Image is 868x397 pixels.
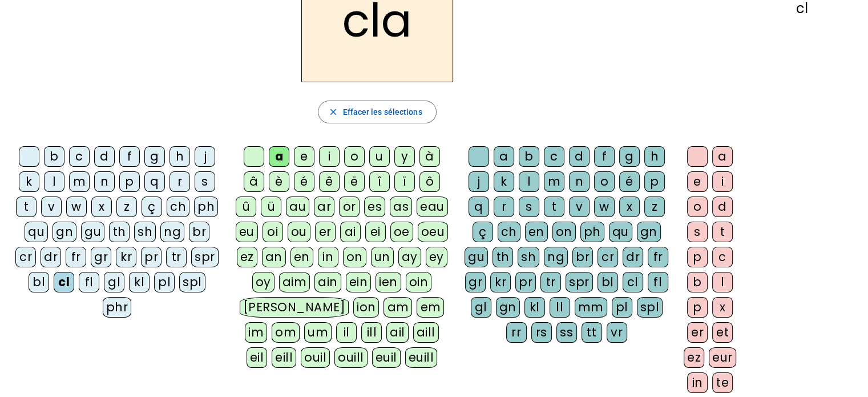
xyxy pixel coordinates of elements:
div: qu [25,222,48,242]
div: n [569,171,590,192]
div: aill [413,322,439,343]
div: gn [496,297,520,318]
div: gl [104,272,124,292]
div: b [687,272,708,292]
div: k [19,171,39,192]
div: o [594,171,615,192]
div: l [44,171,64,192]
div: gn [637,222,661,242]
div: br [189,222,209,242]
div: p [687,247,708,267]
div: cl [754,2,850,15]
div: ien [376,272,401,292]
div: b [519,146,539,167]
div: è [269,171,289,192]
div: cr [15,247,36,267]
div: in [687,372,708,393]
div: fl [648,272,668,292]
div: fr [66,247,86,267]
div: u [369,146,390,167]
div: eau [417,197,448,217]
span: Effacer les sélections [342,105,422,119]
div: i [712,171,733,192]
div: [PERSON_NAME] [240,297,349,318]
div: er [687,322,708,343]
div: h [644,146,665,167]
div: fl [79,272,99,292]
div: pr [141,247,162,267]
div: p [687,297,708,318]
div: spl [179,272,205,292]
div: î [369,171,390,192]
div: tr [540,272,561,292]
div: ain [314,272,341,292]
div: gu [465,247,488,267]
div: cr [597,247,618,267]
div: ion [353,297,380,318]
button: Effacer les sélections [318,101,436,123]
div: sh [518,247,539,267]
div: û [236,197,256,217]
div: v [569,197,590,217]
div: w [66,197,87,217]
div: ey [426,247,447,267]
div: kr [116,247,136,267]
div: o [344,146,365,167]
div: spr [566,272,593,292]
div: ar [314,197,334,217]
div: er [315,222,336,242]
div: pr [515,272,536,292]
div: kl [129,272,150,292]
div: an [262,247,286,267]
div: vr [607,322,627,343]
div: am [383,297,412,318]
div: et [712,322,733,343]
div: un [371,247,394,267]
div: rr [506,322,527,343]
div: ch [498,222,520,242]
div: oeu [418,222,449,242]
div: ll [550,297,570,318]
div: d [569,146,590,167]
div: s [519,197,539,217]
div: ç [142,197,162,217]
div: z [644,197,665,217]
div: gn [53,222,76,242]
div: kr [490,272,511,292]
div: ng [544,247,568,267]
div: l [712,272,733,292]
div: br [572,247,593,267]
div: sh [134,222,156,242]
div: n [94,171,115,192]
div: z [116,197,137,217]
div: on [343,247,366,267]
div: gu [81,222,104,242]
div: ë [344,171,365,192]
div: f [119,146,140,167]
div: m [544,171,564,192]
div: t [16,197,37,217]
div: a [269,146,289,167]
div: é [619,171,640,192]
div: l [519,171,539,192]
div: om [272,322,300,343]
div: ç [473,222,493,242]
div: â [244,171,264,192]
div: ein [346,272,372,292]
div: eil [247,347,268,368]
div: qu [609,222,632,242]
div: oi [263,222,283,242]
div: cl [54,272,74,292]
div: f [594,146,615,167]
div: tr [166,247,187,267]
div: g [144,146,165,167]
div: e [294,146,314,167]
div: pl [612,297,632,318]
div: tt [582,322,602,343]
div: eill [272,347,296,368]
div: ô [419,171,440,192]
div: ay [398,247,421,267]
div: oin [406,272,432,292]
div: or [339,197,360,217]
div: q [144,171,165,192]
